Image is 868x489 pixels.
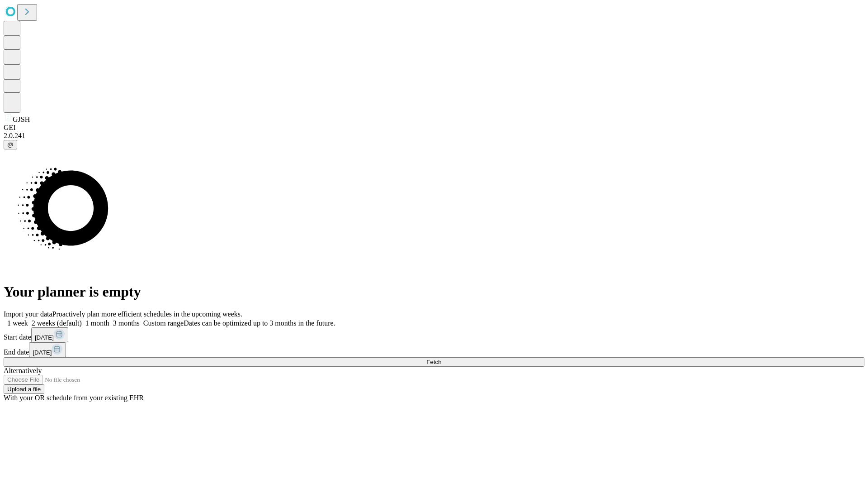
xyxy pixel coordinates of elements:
span: Fetch [426,359,441,365]
span: Import your data [4,310,52,318]
button: [DATE] [31,327,68,342]
span: 3 months [113,319,140,327]
h1: Your planner is empty [4,283,864,300]
span: Alternatively [4,367,42,374]
div: End date [4,342,864,357]
span: GJSH [13,115,30,123]
span: Dates can be optimized up to 3 months in the future. [184,319,335,327]
span: With your OR schedule from your existing EHR [4,394,144,402]
div: GEI [4,124,864,132]
span: [DATE] [35,334,54,341]
button: Fetch [4,357,864,367]
span: 2 weeks (default) [32,319,82,327]
span: 1 week [7,319,28,327]
span: Proactively plan more efficient schedules in the upcoming weeks. [52,310,242,318]
span: @ [7,141,14,148]
div: 2.0.241 [4,132,864,140]
span: Custom range [143,319,184,327]
button: [DATE] [29,342,66,357]
span: [DATE] [33,349,52,356]
button: @ [4,140,17,149]
span: 1 month [85,319,109,327]
div: Start date [4,327,864,342]
button: Upload a file [4,384,44,394]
